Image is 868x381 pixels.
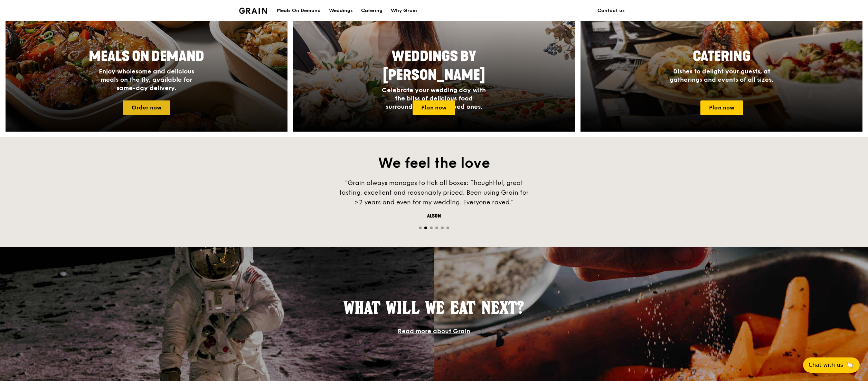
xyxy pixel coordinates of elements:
[391,0,417,21] div: Why Grain
[446,227,449,229] span: Go to slide 6
[357,0,387,21] a: Catering
[123,100,170,115] a: Order now
[809,361,843,369] span: Chat with us
[441,227,444,229] span: Go to slide 5
[803,357,860,373] button: Chat with us🦙
[846,361,854,369] span: 🦙
[398,327,470,335] a: Read more about Grain
[99,68,194,92] span: Enjoy wholesome and delicious meals on the fly, available for same-day delivery.
[361,0,383,21] div: Catering
[700,100,743,115] a: Plan now
[424,227,427,229] span: Go to slide 2
[239,8,267,14] img: Grain
[344,298,524,318] span: What will we eat next?
[413,100,455,115] a: Plan now
[325,0,357,21] a: Weddings
[382,86,486,110] span: Celebrate your wedding day with the bliss of delicious food surrounded by your loved ones.
[89,48,204,65] span: Meals On Demand
[329,0,353,21] div: Weddings
[277,0,321,21] div: Meals On Demand
[693,48,751,65] span: Catering
[670,68,773,83] span: Dishes to delight your guests, at gatherings and events of all sizes.
[593,0,629,21] a: Contact us
[430,227,433,229] span: Go to slide 3
[330,213,538,220] div: Alson
[330,178,538,207] div: "Grain always manages to tick all boxes: Thoughtful, great tasting, excellent and reasonably pric...
[387,0,421,21] a: Why Grain
[435,227,438,229] span: Go to slide 4
[383,48,485,83] span: Weddings by [PERSON_NAME]
[419,227,422,229] span: Go to slide 1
